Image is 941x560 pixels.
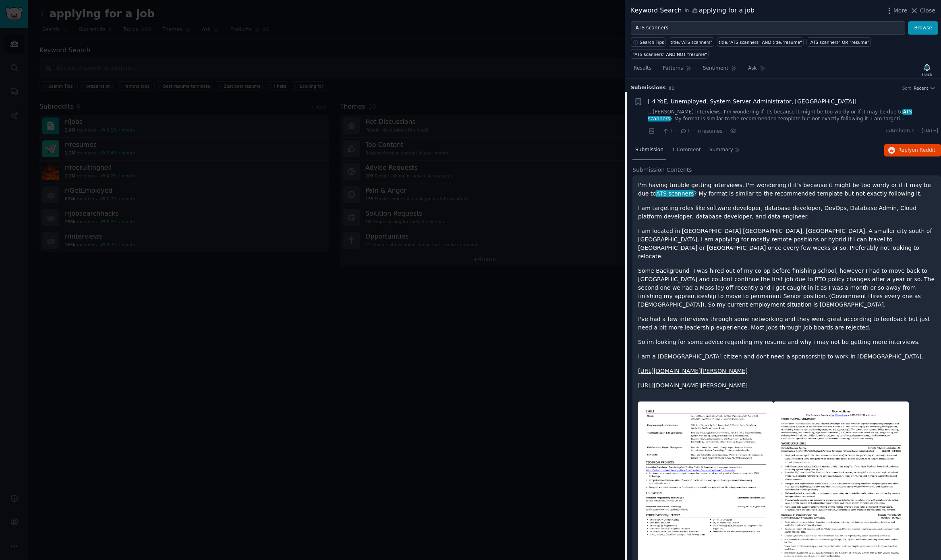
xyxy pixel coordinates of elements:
p: Some Background- I was hired out of my co-op before finishing school, however I had to move back ... [638,267,935,309]
a: title:"ATS scanners" [669,37,714,47]
span: Submission [635,146,663,154]
a: ...[PERSON_NAME] interviews. I'm wondering if it's because it might be too wordy or if it may be ... [648,109,939,123]
a: [URL][DOMAIN_NAME][PERSON_NAME] [638,382,748,389]
p: I am targeting roles like software developer, database developer, DevOps, Database Admin, Cloud p... [638,204,935,221]
a: "ATS scanners" OR "resume" [806,37,871,47]
span: · [725,127,727,135]
button: Track [919,62,935,78]
button: Recent [914,85,935,91]
button: Close [910,6,935,15]
span: Submission s [631,84,666,92]
a: Results [631,62,654,78]
p: I'm having trouble getting interviews. I'm wondering if it's because it might be too wordy or if ... [638,181,935,198]
div: title:"ATS scanners" AND title:"resume" [719,39,802,45]
span: Patterns [663,65,683,72]
div: Track [922,72,933,77]
a: Patterns [660,62,694,78]
a: Sentiment [700,62,740,78]
input: Try a keyword related to your business [631,21,905,35]
a: [ 4 YoE, Unemployed, System Server Administrator, [GEOGRAPHIC_DATA]] [648,97,857,106]
div: title:"ATS scanners" [671,39,713,45]
span: Sentiment [703,65,728,72]
span: Summary [709,146,733,154]
span: Search Tips [640,39,664,45]
div: "ATS scanners" AND NOT "resume" [633,51,707,57]
p: I've had a few interviews through some networking and they went great according to feedback but j... [638,315,935,332]
button: More [885,6,908,15]
p: So im looking for some advice regarding my resume and why i may not be getting more interviews. [638,338,935,346]
a: [URL][DOMAIN_NAME][PERSON_NAME] [638,368,748,374]
a: "ATS scanners" AND NOT "resume" [631,49,709,59]
div: "ATS scanners" OR "resume" [808,39,869,45]
span: 81 [669,86,675,91]
span: 1 [680,128,690,135]
span: · [693,127,695,135]
span: Submission Contents [632,166,692,174]
span: [DATE] [922,128,938,135]
span: 1 Comment [672,146,701,154]
span: in [684,7,689,14]
span: on Reddit [912,147,935,153]
span: · [917,128,919,135]
span: ATS scanners [655,190,694,197]
div: Keyword Search applying for a job [631,6,754,16]
span: · [676,127,677,135]
span: Results [634,65,651,72]
span: More [893,6,908,15]
span: Close [920,6,935,15]
span: u/Ambrotus [885,128,914,135]
span: Reply [898,147,935,154]
button: Browse [908,21,938,35]
p: I am located in [GEOGRAPHIC_DATA] [GEOGRAPHIC_DATA], [GEOGRAPHIC_DATA]. A smaller city south of [... [638,227,935,261]
button: Search Tips [631,37,666,47]
span: · [658,127,659,135]
span: Recent [914,85,928,91]
span: r/resumes [698,128,722,134]
button: Replyon Reddit [884,144,941,157]
span: Ask [748,65,757,72]
a: title:"ATS scanners" AND title:"resume" [717,37,804,47]
p: I am a [DEMOGRAPHIC_DATA] citizen and dont need a sponsorship to work in [DEMOGRAPHIC_DATA]. [638,352,935,361]
a: Ask [745,62,768,78]
span: 1 [662,128,672,135]
div: Sort [902,85,911,91]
